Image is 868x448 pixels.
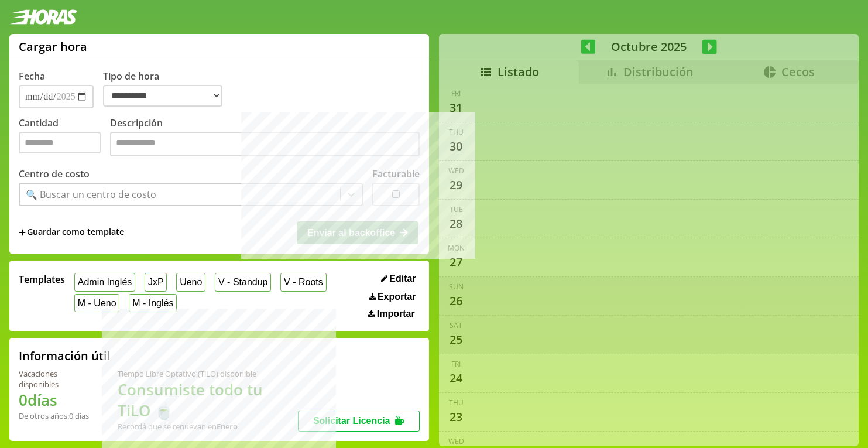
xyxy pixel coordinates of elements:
button: V - Standup [215,273,271,291]
div: De otros años: 0 días [19,411,90,421]
label: Cantidad [19,117,110,159]
label: Facturable [372,167,420,180]
span: +Guardar como template [19,226,124,239]
span: Importar [377,309,415,319]
div: Vacaciones disponibles [19,368,90,389]
h1: Cargar hora [19,39,87,54]
span: Solicitar Licencia [313,416,390,426]
span: + [19,226,26,239]
div: Tiempo Libre Optativo (TiLO) disponible [118,368,298,379]
button: Solicitar Licencia [298,411,420,432]
label: Centro de costo [19,167,90,180]
label: Descripción [110,117,420,159]
button: Editar [378,273,420,285]
span: Exportar [378,292,416,302]
input: Cantidad [19,132,101,153]
button: Exportar [366,291,420,303]
button: M - Ueno [74,294,119,312]
span: Editar [389,273,416,284]
button: Admin Inglés [74,273,135,291]
button: M - Inglés [129,294,177,312]
b: Enero [217,421,238,432]
h1: Consumiste todo tu TiLO 🍵 [118,379,298,421]
div: Recordá que se renuevan en [118,421,298,432]
h2: Información útil [19,348,111,364]
img: logotipo [9,9,77,25]
label: Fecha [19,70,45,83]
button: JxP [145,273,167,291]
h1: 0 días [19,389,90,411]
button: Ueno [176,273,205,291]
select: Tipo de hora [103,85,222,107]
button: V - Roots [280,273,326,291]
span: Templates [19,273,65,286]
div: 🔍 Buscar un centro de costo [26,188,156,201]
label: Tipo de hora [103,70,232,108]
textarea: Descripción [110,132,420,156]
